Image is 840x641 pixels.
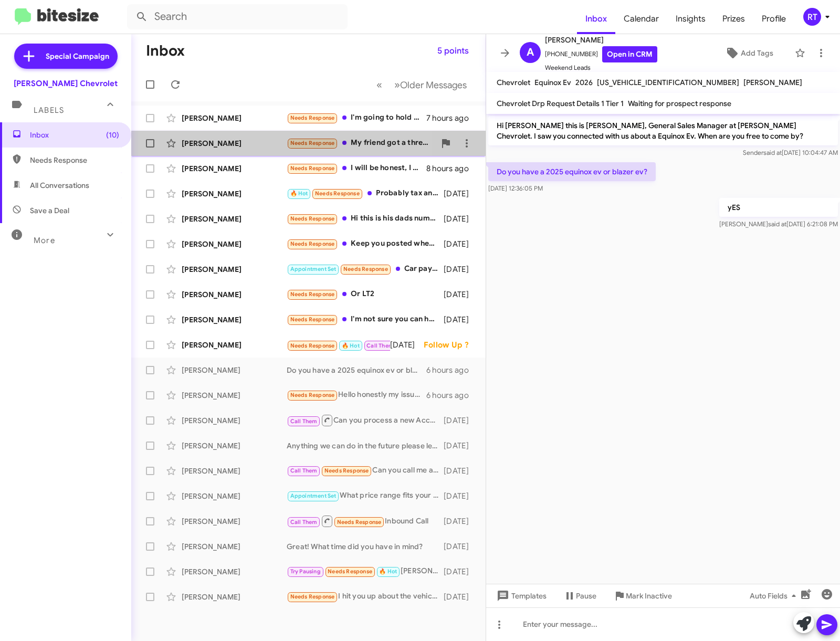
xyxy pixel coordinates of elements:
[444,188,477,199] div: [DATE]
[182,214,287,224] div: [PERSON_NAME]
[287,338,390,351] div: Inbound Call
[182,138,287,149] div: [PERSON_NAME]
[343,266,388,272] span: Needs Response
[182,264,287,275] div: [PERSON_NAME]
[182,188,287,199] div: [PERSON_NAME]
[576,586,596,605] span: Pause
[290,467,318,474] span: Call Them
[287,313,444,325] div: I'm not sure you can help. I'm trying to turn in my lease, I'm way over on my miles. But I don't ...
[444,491,477,501] div: [DATE]
[287,490,444,502] div: What price range fits your budget?
[287,365,426,375] div: Do you have a 2025 equinox ev or blazer ev?
[290,316,335,323] span: Needs Response
[46,51,109,61] span: Special Campaign
[426,390,477,401] div: 6 hours ago
[628,99,731,108] span: Waiting for prospect response
[182,365,287,375] div: [PERSON_NAME]
[444,289,477,300] div: [DATE]
[753,4,794,34] span: Profile
[376,78,382,91] span: «
[426,163,477,174] div: 8 hours ago
[290,165,335,172] span: Needs Response
[182,239,287,249] div: [PERSON_NAME]
[743,78,802,87] span: [PERSON_NAME]
[287,541,444,552] div: Great! What time did you have in mind?
[426,113,477,123] div: 7 hours ago
[290,114,335,121] span: Needs Response
[437,41,469,60] span: 5 points
[287,389,426,401] div: Hello honestly my issue is I am in ct and pretty busy at work so it would need to be a long dista...
[741,586,808,605] button: Auto Fields
[488,184,543,192] span: [DATE] 12:36:05 PM
[287,112,426,124] div: I'm going to hold off because I'm not going to get much for trade in
[287,288,444,300] div: Or LT2
[287,514,444,528] div: Inbound Call
[577,4,615,34] span: Inbox
[127,4,348,29] input: Search
[328,568,372,575] span: Needs Response
[290,215,335,222] span: Needs Response
[527,44,534,61] span: A
[34,236,55,245] span: More
[182,390,287,401] div: [PERSON_NAME]
[30,155,119,165] span: Needs Response
[444,314,477,325] div: [DATE]
[426,365,477,375] div: 6 hours ago
[290,519,318,526] span: Call Them
[615,4,667,34] a: Calendar
[290,593,335,600] span: Needs Response
[182,541,287,552] div: [PERSON_NAME]
[34,106,64,115] span: Labels
[394,78,400,91] span: »
[429,41,477,60] button: 5 points
[497,78,530,87] span: Chevrolet
[388,74,473,96] button: Next
[719,220,838,228] span: [PERSON_NAME] [DATE] 6:21:08 PM
[555,586,605,605] button: Pause
[444,466,477,476] div: [DATE]
[488,162,656,181] p: Do you have a 2025 equinox ev or blazer ev?
[444,415,477,426] div: [DATE]
[14,44,118,69] a: Special Campaign
[182,340,287,350] div: [PERSON_NAME]
[371,74,473,96] nav: Page navigation example
[390,340,424,350] div: [DATE]
[182,491,287,501] div: [PERSON_NAME]
[444,214,477,224] div: [DATE]
[315,190,360,197] span: Needs Response
[741,44,773,62] span: Add Tags
[287,414,444,427] div: Can you process a new AccuTrade appraisal and upload pictures please
[290,492,337,499] span: Appointment Set
[290,190,308,197] span: 🔥 Hot
[768,220,786,228] span: said at
[290,418,318,425] span: Call Them
[486,586,555,605] button: Templates
[30,205,69,216] span: Save a Deal
[545,46,657,62] span: [PHONE_NUMBER]
[287,465,444,477] div: Can you call me at [PHONE_NUMBER]
[794,8,828,26] button: RT
[324,467,369,474] span: Needs Response
[182,113,287,123] div: [PERSON_NAME]
[290,392,335,398] span: Needs Response
[444,239,477,249] div: [DATE]
[763,149,782,156] span: said at
[707,44,790,62] button: Add Tags
[287,213,444,225] div: Hi this is his dads number. I'll check with him. [PERSON_NAME] is [DEMOGRAPHIC_DATA] and looking ...
[444,264,477,275] div: [DATE]
[444,516,477,527] div: [DATE]
[444,440,477,451] div: [DATE]
[30,130,119,140] span: Inbox
[444,592,477,602] div: [DATE]
[743,149,838,156] span: Sender [DATE] 10:04:47 AM
[545,34,657,46] span: [PERSON_NAME]
[495,586,547,605] span: Templates
[146,43,185,59] h1: Inbox
[714,4,753,34] a: Prizes
[182,440,287,451] div: [PERSON_NAME]
[287,565,444,577] div: [PERSON_NAME].
[182,566,287,577] div: [PERSON_NAME]
[545,62,657,73] span: Weekend Leads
